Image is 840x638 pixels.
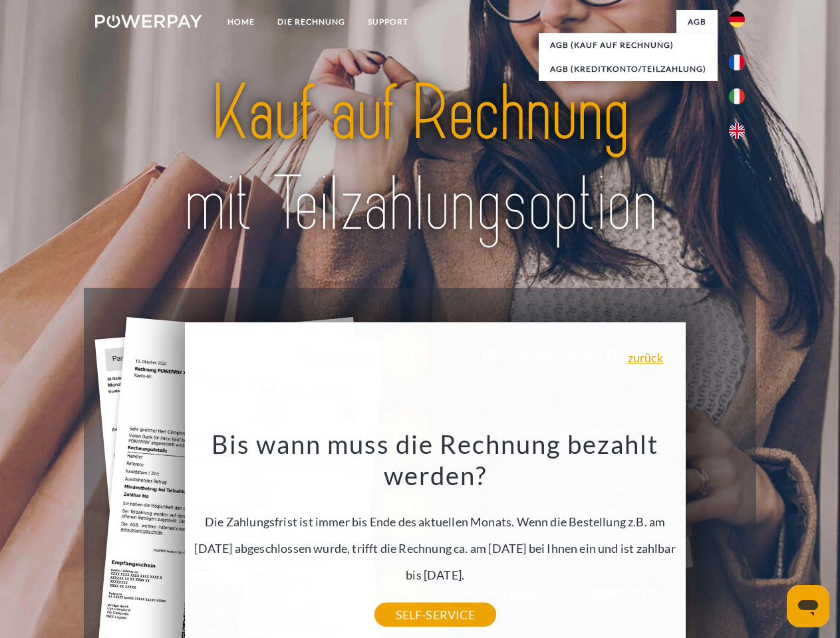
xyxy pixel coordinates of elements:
a: DIE RECHNUNG [266,10,356,34]
img: title-powerpay_de.svg [127,64,713,255]
img: it [729,88,745,104]
div: Die Zahlungsfrist ist immer bis Ende des aktuellen Monats. Wenn die Bestellung z.B. am [DATE] abg... [192,428,678,615]
img: logo-powerpay-white.svg [95,15,202,28]
a: SUPPORT [356,10,420,34]
h3: Bis wann muss die Rechnung bezahlt werden? [192,428,678,492]
a: Home [216,10,266,34]
iframe: Schaltfläche zum Öffnen des Messaging-Fensters [787,585,829,627]
img: en [729,123,745,139]
a: agb [676,10,718,34]
a: AGB (Kreditkonto/Teilzahlung) [539,57,718,81]
a: AGB (Kauf auf Rechnung) [539,33,718,57]
img: fr [729,54,745,70]
a: SELF-SERVICE [374,603,496,627]
a: zurück [628,352,663,364]
img: de [729,11,745,27]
